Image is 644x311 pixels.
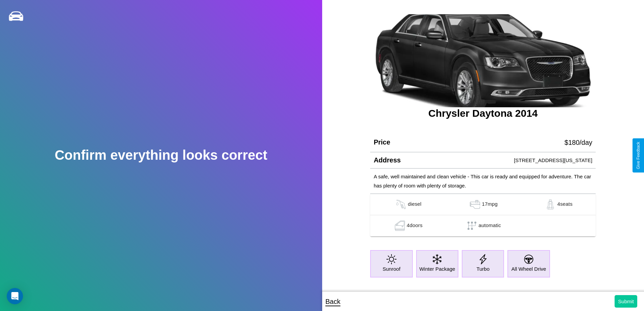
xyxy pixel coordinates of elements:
p: Winter Package [419,264,455,273]
p: 17 mpg [482,199,498,209]
p: 4 doors [407,221,423,231]
table: simple table [370,194,596,237]
img: gas [394,199,408,209]
h3: Chrysler Daytona 2014 [370,108,596,119]
h4: Address [374,156,401,164]
p: diesel [408,199,421,209]
div: Give Feedback [636,142,641,169]
h4: Price [374,138,390,146]
p: automatic [479,221,501,231]
p: A safe, well maintained and clean vehicle - This car is ready and equipped for adventure. The car... [374,172,592,190]
img: gas [468,199,482,209]
p: 4 seats [557,199,572,209]
p: Sunroof [383,264,401,273]
h2: Confirm everything looks correct [55,148,267,163]
img: gas [393,221,407,231]
p: Turbo [476,264,490,273]
div: Open Intercom Messenger [7,288,23,304]
p: Back [326,295,340,308]
p: $ 180 /day [565,136,592,149]
p: [STREET_ADDRESS][US_STATE] [514,156,592,165]
p: All Wheel Drive [511,264,546,273]
button: Submit [615,295,637,308]
img: gas [544,199,557,209]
